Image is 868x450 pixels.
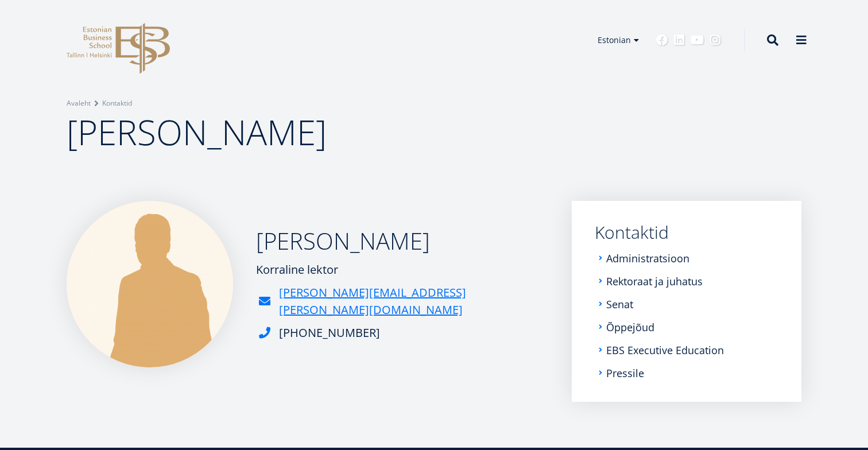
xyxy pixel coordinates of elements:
a: Instagram [710,34,721,46]
a: Youtube [691,34,704,46]
div: [PHONE_NUMBER] [279,324,380,342]
a: Linkedin [673,34,685,46]
img: Karmo Kroos [67,201,233,367]
a: Õppejõud [606,321,654,333]
div: Korraline lektor [256,261,549,278]
h2: [PERSON_NAME] [256,227,549,255]
a: Senat [606,298,633,310]
a: EBS Executive Education [606,344,724,356]
a: Avaleht [67,98,91,109]
a: Pressile [606,367,644,379]
a: Rektoraat ja juhatus [606,276,703,287]
a: Kontaktid [102,98,132,109]
a: Administratsioon [606,253,689,264]
a: [PERSON_NAME][EMAIL_ADDRESS][PERSON_NAME][DOMAIN_NAME] [279,284,549,319]
a: Facebook [656,34,668,46]
span: [PERSON_NAME] [67,108,327,156]
a: Kontaktid [595,224,778,241]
